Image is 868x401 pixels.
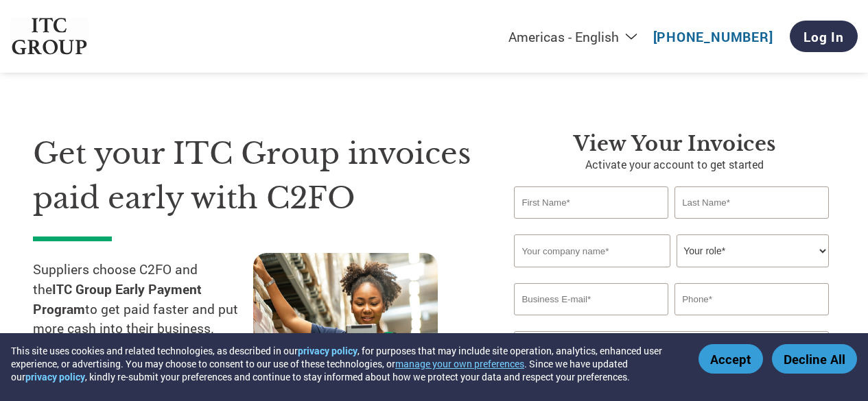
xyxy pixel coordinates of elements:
p: Suppliers choose C2FO and the to get paid faster and put more cash into their business. You selec... [33,260,253,398]
div: Invalid company name or company name is too long [514,269,828,278]
a: Log In [790,21,858,52]
input: First Name* [514,186,668,219]
img: supply chain worker [253,253,438,388]
h3: View Your Invoices [514,132,835,156]
a: privacy policy [25,370,85,383]
div: Invalid last name or last name is too long [675,220,828,229]
button: Decline All [772,344,857,374]
select: Title/Role [677,234,828,267]
a: [PHONE_NUMBER] [653,28,773,45]
strong: ITC Group Early Payment Program [33,280,202,317]
input: Invalid Email format [514,283,668,315]
input: Your company name* [514,234,670,267]
div: Inavlid Email Address [514,317,668,326]
input: Phone* [675,283,828,315]
button: Accept [699,344,763,374]
div: Invalid first name or first name is too long [514,220,668,229]
div: This site uses cookies and related technologies, as described in our , for purposes that may incl... [11,344,679,383]
img: ITC Group [10,18,89,56]
input: Last Name* [675,186,828,219]
p: Activate your account to get started [514,156,835,173]
a: privacy policy [298,344,357,357]
button: manage your own preferences [395,357,524,370]
h1: Get your ITC Group invoices paid early with C2FO [33,132,473,220]
div: Inavlid Phone Number [675,317,828,326]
